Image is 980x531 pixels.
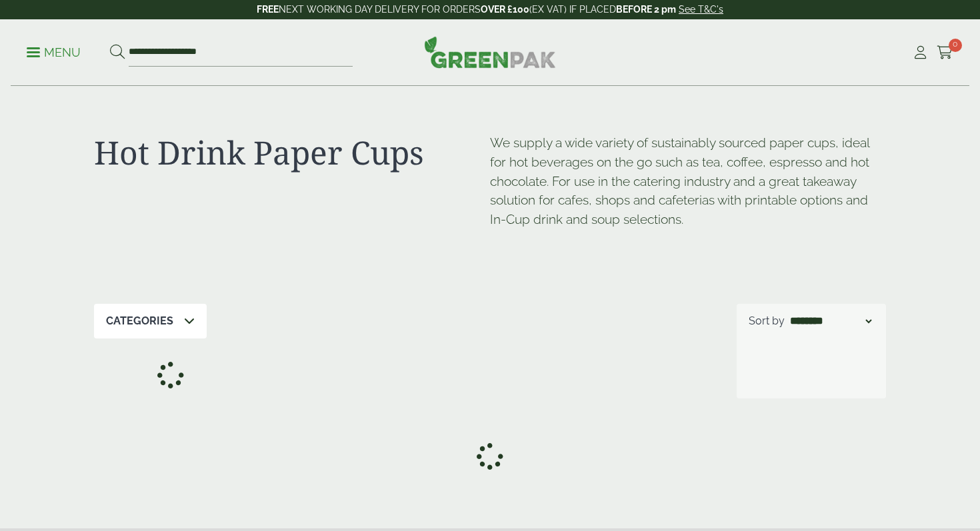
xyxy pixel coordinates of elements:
[424,36,556,68] img: GreenPak Supplies
[490,133,886,229] p: We supply a wide variety of sustainably sourced paper cups, ideal for hot beverages on the go suc...
[616,4,676,15] strong: BEFORE 2 pm
[912,46,929,59] i: My Account
[787,313,874,329] select: Shop order
[27,45,81,61] p: Menu
[27,45,81,58] a: Menu
[937,43,953,63] a: 0
[106,313,173,329] p: Categories
[937,46,953,59] i: Cart
[679,4,723,15] a: See T&C's
[749,313,785,329] p: Sort by
[94,133,490,172] h1: Hot Drink Paper Cups
[481,4,529,15] strong: OVER £100
[257,4,279,15] strong: FREE
[949,39,962,52] span: 0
